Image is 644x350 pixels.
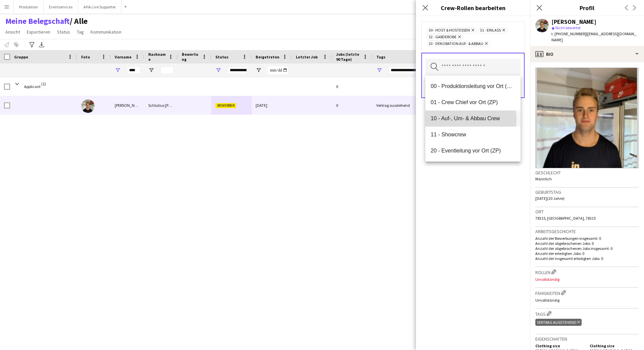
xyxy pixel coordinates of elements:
span: | [EMAIL_ADDRESS][DOMAIN_NAME] [551,31,636,42]
button: AHA Live Supporter [78,0,121,13]
span: 30 - Host & Hostessen [429,28,470,33]
button: Filtermenü öffnen [148,67,154,73]
p: Anzahl der erledigten Jobs: 0 [535,251,639,256]
span: Männlich [535,176,552,181]
span: 00 - Produktionsleitung vor Ort (ZP) [431,83,515,89]
span: Exportieren [27,29,50,35]
span: 33 - Dekoration Auf- & Abbau [429,41,483,47]
span: Applicant [24,84,41,89]
a: Meine Belegschaft [5,16,70,26]
span: Alle [70,16,88,26]
p: Anzahl der abgebrochenen Jobs insgesamt: 0 [535,246,639,251]
a: Exportieren [24,28,53,36]
div: [PERSON_NAME] [551,19,596,25]
span: 01 - Crew Chief vor Ort (ZP) [431,99,515,105]
a: Status [54,28,73,36]
h3: Fähigkeiten [535,289,639,296]
span: t. [PHONE_NUMBER] [551,31,586,36]
h3: Arbeitsgeschichte [535,228,639,234]
h3: Eigenschaften [535,336,639,342]
span: 31 - Einlass [480,28,501,33]
div: 0 [332,96,372,115]
span: Letzter Job [296,54,318,59]
span: Vorname [115,54,131,59]
div: 0 [332,77,372,96]
button: Eventservices [44,0,78,13]
h3: Profil [530,3,644,12]
span: Nachname [148,52,166,62]
span: Gruppe [14,54,28,59]
span: 10 - Auf-, Um- & Abbau Crew [431,115,515,122]
span: Tag [77,29,84,35]
img: Crew-Avatar oder Foto [535,68,639,168]
input: Vorname Filtereingang [127,66,140,74]
p: Unvollständig [535,298,639,303]
input: Beigetreten Filtereingang [268,66,288,74]
app-action-btn: XLSX exportieren [38,41,46,49]
button: Produktion [14,0,44,13]
h3: Crew-Rollen bearbeiten [416,3,530,12]
span: Tags [376,54,385,59]
span: (1) [41,77,46,90]
span: 11 - Showcrew [431,131,515,138]
span: Ansicht [5,29,20,35]
div: Bio [530,46,644,62]
div: Schlutius [PERSON_NAME] [144,96,178,115]
span: Kommunikation [91,29,121,35]
span: Status [215,54,228,59]
span: Bewertung [182,52,199,62]
span: 78315, [GEOGRAPHIC_DATA], 78315 [535,216,596,221]
span: Beigetreten [256,54,279,59]
button: Filtermenü öffnen [256,67,262,73]
h3: Rollen [535,268,639,275]
span: Foto [81,54,90,59]
p: Anzahl der insgesamt erledigten Jobs: 0 [535,256,639,261]
input: Nachname Filtereingang [160,66,174,74]
app-action-btn: Erweiterte Filter [28,41,36,49]
div: [PERSON_NAME] [111,96,144,115]
p: Anzahl der abgebrochenen Jobs: 0 [535,241,639,246]
span: 32 - Garderobe [429,35,457,40]
span: Nicht bewertet [555,25,581,30]
a: Ansicht [3,28,23,36]
h3: Ort [535,209,639,215]
div: [DATE] [252,96,292,115]
span: 20 - Eventleitung vor Ort (ZP) [431,147,515,154]
span: Status [57,29,70,35]
button: Filtermenü öffnen [115,67,121,73]
div: Vertrag ausstehend [535,319,582,326]
span: [DATE] (20 Jahre) [535,196,565,201]
h3: Geschlecht [535,170,639,176]
span: Bewerber [215,103,236,108]
button: Filtermenü öffnen [215,67,221,73]
h3: Tags [535,310,639,317]
span: Jobs (letzte 90 Tage) [336,52,360,62]
h3: Geburtstag [535,189,639,195]
p: Anzahl der Bewerbungen insgesamt: 0 [535,236,639,241]
p: Unvollständig [535,277,639,282]
img: Wolfgang Schlutius Clarke [81,99,95,113]
a: Tag [74,28,87,36]
div: Vertrag ausstehend [372,96,430,115]
a: Kommunikation [88,28,124,36]
button: Filtermenü öffnen [376,67,382,73]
